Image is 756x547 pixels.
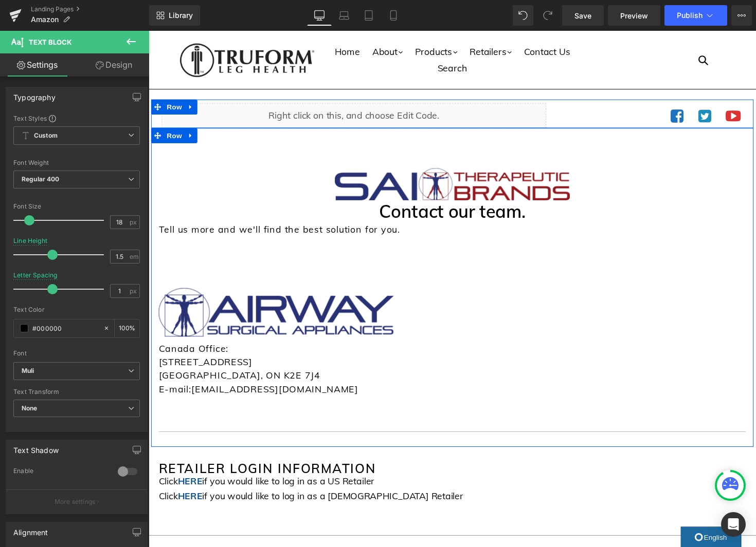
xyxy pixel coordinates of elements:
a: About [224,13,265,30]
input: Color [32,323,98,334]
h1: Contact our team. [10,176,612,194]
img: AIRWAY SURGICAL APPLIANCES LOGO [10,263,251,313]
a: New Library [149,5,200,26]
a: Home [186,13,222,30]
a: Products [268,13,321,30]
p: Tell us more and we'll find the best solution for you. [10,197,612,212]
div: Font [13,350,140,357]
p: More settings [55,497,96,506]
span: Click if you would like to log in as a US Retailer [10,456,231,467]
div: Line Height [13,237,47,244]
button: Undo [513,5,533,26]
a: Tablet [356,5,381,26]
span: Publish [677,11,703,20]
button: More settings [6,489,147,514]
a: Mobile [381,5,406,26]
a: Laptop [332,5,356,26]
a: Contact Us [380,13,437,30]
span: Amazon [31,15,59,24]
div: Text Transform [13,388,140,395]
i: Muli [22,367,34,375]
a: HERE [30,470,55,482]
div: Alignment [13,522,48,537]
a: English [545,508,607,530]
a: Retailers [324,13,377,30]
a: Preview [608,5,660,26]
div: Text Shadow [13,440,59,455]
span: px [130,219,138,225]
span: Save [574,10,591,21]
p: Canada Office: [10,318,612,332]
span: Library [169,11,193,20]
button: More [731,5,752,26]
a: Landing Pages [31,5,149,13]
span: Preview [620,10,648,21]
p: [GEOGRAPHIC_DATA], ON K2E 7J4 [10,346,612,360]
a: Expand / Collapse [37,70,50,86]
div: Font Size [13,203,140,210]
a: Desktop [307,5,332,26]
a: Expand / Collapse [37,100,50,115]
p: E-mail: [10,360,612,374]
b: Custom [34,131,58,140]
a: Design [77,53,151,77]
div: Typography [13,87,56,102]
button: Redo [537,5,558,26]
span: px [130,288,138,294]
a: [EMAIL_ADDRESS][DOMAIN_NAME] [44,361,215,373]
p: Click if you would like to log in as a [DEMOGRAPHIC_DATA] Retailer [10,469,612,484]
span: em [130,253,138,260]
span: Row [16,100,37,115]
img: SAI THERAPEUTIC BRANDS LOGO [191,141,431,174]
div: Font Weight [13,159,140,166]
div: Letter Spacing [13,272,58,279]
span: Text Block [29,38,71,46]
div: Enable [13,467,107,478]
div: Open Intercom Messenger [721,512,746,537]
img: Truform Leg Health Logo [28,10,170,50]
div: % [115,319,139,337]
span: Row [16,70,37,86]
button: Publish [664,5,727,26]
a: HERE [30,456,55,467]
b: Regular 400 [22,175,60,183]
b: None [22,404,38,412]
div: Text Color [13,306,140,313]
p: [STREET_ADDRESS] [10,332,612,346]
div: Text Styles [13,114,140,122]
a: Search [291,30,332,47]
input: Search [561,18,589,41]
h2: Retailer LOGin Information [10,442,612,455]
